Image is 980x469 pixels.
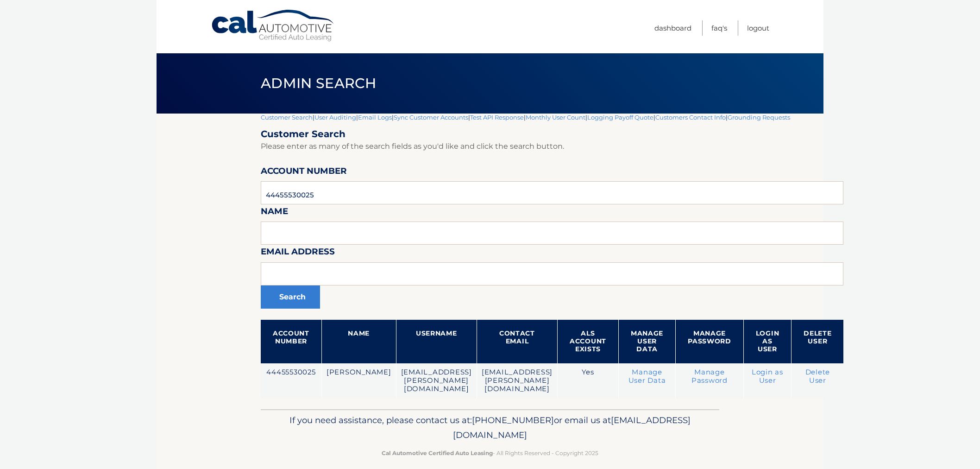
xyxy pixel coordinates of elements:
[396,320,477,363] th: Username
[654,20,691,36] a: Dashboard
[752,368,783,385] a: Login as User
[805,368,830,385] a: Delete User
[558,320,619,363] th: ALS Account Exists
[792,320,844,363] th: Delete User
[261,164,347,181] label: Account Number
[743,320,792,363] th: Login as User
[691,368,728,385] a: Manage Password
[267,413,713,443] p: If you need assistance, please contact us at: or email us at
[472,415,554,425] span: [PHONE_NUMBER]
[676,320,744,363] th: Manage Password
[747,20,769,36] a: Logout
[394,114,468,121] a: Sync Customer Accounts
[587,114,653,121] a: Logging Payoff Quote
[321,363,396,398] td: [PERSON_NAME]
[382,450,493,456] strong: Cal Automotive Certified Auto Leasing
[628,368,666,385] a: Manage User Data
[655,114,726,121] a: Customers Contact Info
[618,320,675,363] th: Manage User Data
[261,140,843,153] p: Please enter as many of the search fields as you'd like and click the search button.
[261,320,321,363] th: Account Number
[261,114,313,121] a: Customer Search
[261,204,288,222] label: Name
[396,363,477,398] td: [EMAIL_ADDRESS][PERSON_NAME][DOMAIN_NAME]
[314,114,356,121] a: User Auditing
[470,114,524,121] a: Test API Response
[728,114,790,121] a: Grounding Requests
[711,20,727,36] a: FAQ's
[261,285,320,309] button: Search
[267,448,713,458] p: - All Rights Reserved - Copyright 2025
[558,363,619,398] td: Yes
[477,363,557,398] td: [EMAIL_ADDRESS][PERSON_NAME][DOMAIN_NAME]
[477,320,557,363] th: Contact Email
[526,114,585,121] a: Monthly User Count
[261,363,321,398] td: 44455530025
[211,9,336,42] a: Cal Automotive
[261,245,335,262] label: Email Address
[358,114,392,121] a: Email Logs
[261,128,843,140] h2: Customer Search
[261,75,376,92] span: Admin Search
[321,320,396,363] th: Name
[261,114,843,409] div: | | | | | | | |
